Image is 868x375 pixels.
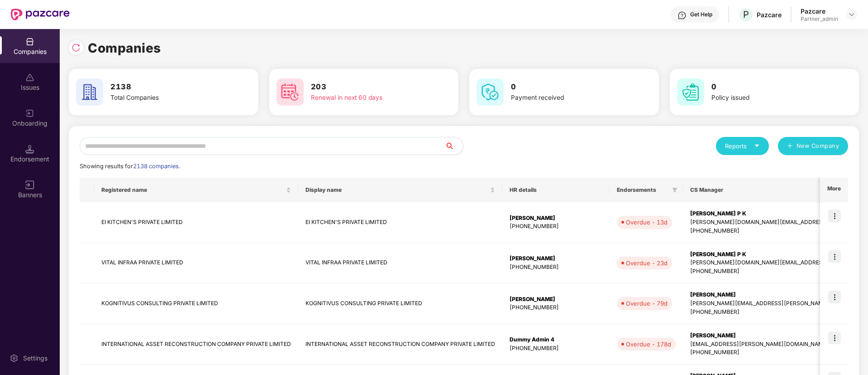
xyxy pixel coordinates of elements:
td: INTERNATIONAL ASSET RECONSTRUCTION COMPANY PRIVATE LIMITED [298,324,502,365]
img: svg+xml;base64,PHN2ZyB4bWxucz0iaHR0cDovL3d3dy53My5vcmcvMjAwMC9zdmciIHdpZHRoPSI2MCIgaGVpZ2h0PSI2MC... [477,78,504,106]
h3: 203 [311,81,425,93]
td: VITAL INFRAA PRIVATE LIMITED [298,243,502,284]
img: icon [828,331,841,344]
span: Endorsements [617,186,668,194]
h3: 0 [711,81,825,93]
span: Showing results for [80,163,180,170]
td: KOGNITIVUS CONSULTING PRIVATE LIMITED [298,283,502,324]
img: svg+xml;base64,PHN2ZyB3aWR0aD0iMTQuNSIgaGVpZ2h0PSIxNC41IiB2aWV3Qm94PSIwIDAgMTYgMTYiIGZpbGw9Im5vbm... [25,145,34,154]
img: svg+xml;base64,PHN2ZyBpZD0iUmVsb2FkLTMyeDMyIiB4bWxucz0iaHR0cDovL3d3dy53My5vcmcvMjAwMC9zdmciIHdpZH... [72,43,81,52]
th: Registered name [94,178,298,202]
div: Pazcare [801,7,838,15]
div: Get Help [690,11,712,18]
div: Total Companies [110,93,224,103]
td: EI KITCHEN'S PRIVATE LIMITED [94,202,298,243]
h3: 0 [511,81,625,93]
div: Overdue - 79d [626,299,668,308]
div: [PERSON_NAME] [510,295,602,304]
div: Overdue - 23d [626,258,668,268]
td: INTERNATIONAL ASSET RECONSTRUCTION COMPANY PRIVATE LIMITED [94,324,298,365]
th: HR details [502,178,610,202]
img: icon [828,250,841,263]
div: Partner_admin [801,15,838,23]
img: svg+xml;base64,PHN2ZyB3aWR0aD0iMjAiIGhlaWdodD0iMjAiIHZpZXdCb3g9IjAgMCAyMCAyMCIgZmlsbD0ibm9uZSIgeG... [25,109,34,118]
h3: 2138 [110,81,224,93]
td: KOGNITIVUS CONSULTING PRIVATE LIMITED [94,283,298,324]
span: search [444,142,463,150]
img: svg+xml;base64,PHN2ZyBpZD0iQ29tcGFuaWVzIiB4bWxucz0iaHR0cDovL3d3dy53My5vcmcvMjAwMC9zdmciIHdpZHRoPS... [25,37,34,46]
div: Settings [20,354,50,363]
span: Display name [305,186,488,194]
span: filter [672,187,677,193]
img: svg+xml;base64,PHN2ZyBpZD0iSGVscC0zMngzMiIgeG1sbnM9Imh0dHA6Ly93d3cudzMub3JnLzIwMDAvc3ZnIiB3aWR0aD... [677,11,687,20]
div: Overdue - 178d [626,340,671,349]
div: Payment received [511,93,625,103]
img: New Pazcare Logo [11,9,70,20]
div: Renewal in next 60 days [311,93,425,103]
img: svg+xml;base64,PHN2ZyB3aWR0aD0iMTYiIGhlaWdodD0iMTYiIHZpZXdCb3g9IjAgMCAxNiAxNiIgZmlsbD0ibm9uZSIgeG... [25,180,34,190]
th: Display name [298,178,502,202]
img: svg+xml;base64,PHN2ZyB4bWxucz0iaHR0cDovL3d3dy53My5vcmcvMjAwMC9zdmciIHdpZHRoPSI2MCIgaGVpZ2h0PSI2MC... [76,78,103,106]
img: svg+xml;base64,PHN2ZyB4bWxucz0iaHR0cDovL3d3dy53My5vcmcvMjAwMC9zdmciIHdpZHRoPSI2MCIgaGVpZ2h0PSI2MC... [277,78,304,106]
span: plus [787,143,793,150]
div: [PERSON_NAME] [510,214,602,223]
td: EI KITCHEN'S PRIVATE LIMITED [298,202,502,243]
h1: Companies [88,38,161,58]
button: search [444,137,463,155]
img: icon [828,291,841,303]
img: svg+xml;base64,PHN2ZyBpZD0iRHJvcGRvd24tMzJ4MzIiIHhtbG5zPSJodHRwOi8vd3d3LnczLm9yZy8yMDAwL3N2ZyIgd2... [848,11,855,18]
span: P [743,9,749,20]
span: CS Manager [690,186,866,194]
div: Overdue - 13d [626,218,668,227]
span: New Company [796,141,839,151]
div: Dummy Admin 4 [510,336,602,344]
td: VITAL INFRAA PRIVATE LIMITED [94,243,298,284]
div: [PHONE_NUMBER] [510,344,602,353]
div: Pazcare [757,10,782,19]
div: [PHONE_NUMBER] [510,263,602,272]
img: svg+xml;base64,PHN2ZyBpZD0iSXNzdWVzX2Rpc2FibGVkIiB4bWxucz0iaHR0cDovL3d3dy53My5vcmcvMjAwMC9zdmciIH... [25,73,34,82]
span: caret-down [754,143,760,149]
img: svg+xml;base64,PHN2ZyB4bWxucz0iaHR0cDovL3d3dy53My5vcmcvMjAwMC9zdmciIHdpZHRoPSI2MCIgaGVpZ2h0PSI2MC... [677,78,704,106]
span: Registered name [101,186,284,194]
button: plusNew Company [778,137,848,155]
img: svg+xml;base64,PHN2ZyBpZD0iU2V0dGluZy0yMHgyMCIgeG1sbnM9Imh0dHA6Ly93d3cudzMub3JnLzIwMDAvc3ZnIiB3aW... [10,354,19,363]
img: icon [828,209,841,222]
div: [PHONE_NUMBER] [510,303,602,312]
div: [PERSON_NAME] [510,254,602,263]
span: filter [670,185,679,195]
div: Reports [725,141,760,151]
th: More [820,178,848,202]
div: [PHONE_NUMBER] [510,222,602,231]
span: 2138 companies. [133,163,180,170]
div: Policy issued [711,93,825,103]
